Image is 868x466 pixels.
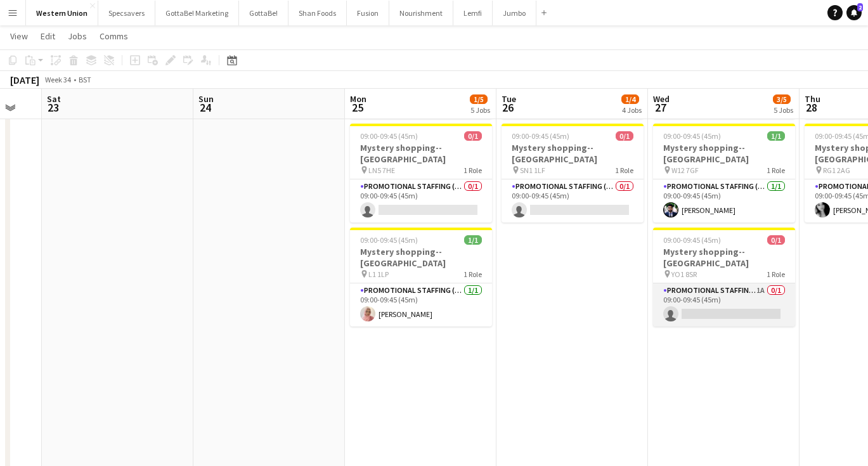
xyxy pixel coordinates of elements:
[368,269,389,279] span: L1 1LP
[45,100,61,115] span: 23
[774,105,793,115] div: 5 Jobs
[671,269,697,279] span: YO1 8SR
[622,105,642,115] div: 4 Jobs
[653,93,670,105] span: Wed
[805,93,820,105] span: Thu
[502,124,644,223] app-job-card: 09:00-09:45 (45m)0/1Mystery shopping--[GEOGRAPHIC_DATA] SN1 1LF1 RolePromotional Staffing (Myster...
[94,28,133,44] a: Comms
[350,246,492,269] h3: Mystery shopping--[GEOGRAPHIC_DATA]
[42,75,74,84] span: Week 34
[10,30,28,42] span: View
[520,165,545,175] span: SN1 1LF
[653,179,795,223] app-card-role: Promotional Staffing (Mystery Shopper)1/109:00-09:45 (45m)[PERSON_NAME]
[79,75,91,84] div: BST
[198,93,214,105] span: Sun
[348,100,366,115] span: 25
[463,269,482,279] span: 1 Role
[26,1,98,25] button: Western Union
[803,100,820,115] span: 28
[239,1,288,25] button: GottaBe!
[512,131,569,141] span: 09:00-09:45 (45m)
[651,100,670,115] span: 27
[663,131,721,141] span: 09:00-09:45 (45m)
[653,124,795,223] app-job-card: 09:00-09:45 (45m)1/1Mystery shopping--[GEOGRAPHIC_DATA] W12 7GF1 RolePromotional Staffing (Myster...
[767,235,785,245] span: 0/1
[846,5,862,20] a: 2
[10,74,39,86] div: [DATE]
[360,131,418,141] span: 09:00-09:45 (45m)
[5,28,33,44] a: View
[663,235,721,245] span: 09:00-09:45 (45m)
[767,165,785,175] span: 1 Role
[621,94,639,104] span: 1/4
[502,179,644,223] app-card-role: Promotional Staffing (Mystery Shopper)0/109:00-09:45 (45m)
[773,94,791,104] span: 3/5
[155,1,239,25] button: GottaBe! Marketing
[41,30,55,42] span: Edit
[493,1,536,25] button: Jumbo
[464,235,482,245] span: 1/1
[360,235,418,245] span: 09:00-09:45 (45m)
[823,165,850,175] span: RG1 2AG
[350,179,492,223] app-card-role: Promotional Staffing (Mystery Shopper)0/109:00-09:45 (45m)
[616,131,633,141] span: 0/1
[288,1,347,25] button: Shan Foods
[98,1,155,25] button: Specsavers
[453,1,493,25] button: Lemfi
[470,94,488,104] span: 1/5
[502,142,644,165] h3: Mystery shopping--[GEOGRAPHIC_DATA]
[100,30,128,42] span: Comms
[350,124,492,223] app-job-card: 09:00-09:45 (45m)0/1Mystery shopping--[GEOGRAPHIC_DATA] LN5 7HE1 RolePromotional Staffing (Myster...
[653,228,795,327] app-job-card: 09:00-09:45 (45m)0/1Mystery shopping--[GEOGRAPHIC_DATA] YO1 8SR1 RolePromotional Staffing (Myster...
[350,93,366,105] span: Mon
[350,142,492,165] h3: Mystery shopping--[GEOGRAPHIC_DATA]
[368,165,395,175] span: LN5 7HE
[857,3,863,11] span: 2
[767,131,785,141] span: 1/1
[463,165,482,175] span: 1 Role
[653,283,795,327] app-card-role: Promotional Staffing (Mystery Shopper)1A0/109:00-09:45 (45m)
[502,93,516,105] span: Tue
[47,93,61,105] span: Sat
[68,30,87,42] span: Jobs
[350,228,492,327] app-job-card: 09:00-09:45 (45m)1/1Mystery shopping--[GEOGRAPHIC_DATA] L1 1LP1 RolePromotional Staffing (Mystery...
[671,165,699,175] span: W12 7GF
[197,100,214,115] span: 24
[347,1,389,25] button: Fusion
[615,165,633,175] span: 1 Role
[350,283,492,327] app-card-role: Promotional Staffing (Mystery Shopper)1/109:00-09:45 (45m)[PERSON_NAME]
[389,1,453,25] button: Nourishment
[767,269,785,279] span: 1 Role
[63,28,92,44] a: Jobs
[470,105,490,115] div: 5 Jobs
[36,28,60,44] a: Edit
[653,142,795,165] h3: Mystery shopping--[GEOGRAPHIC_DATA]
[464,131,482,141] span: 0/1
[500,100,516,115] span: 26
[653,246,795,269] h3: Mystery shopping--[GEOGRAPHIC_DATA]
